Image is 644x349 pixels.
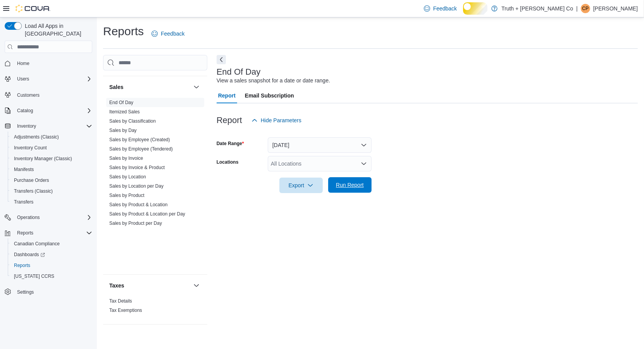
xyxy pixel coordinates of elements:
span: Dark Mode [463,15,463,15]
span: Inventory Count [14,145,47,151]
button: Open list of options [361,161,367,167]
button: Transfers [8,197,95,207]
span: Sales by Location [109,174,146,180]
button: Inventory Count [8,142,95,153]
span: Tax Details [109,298,132,304]
a: Sales by Product & Location [109,202,168,207]
span: Transfers [11,197,92,207]
span: Dashboards [11,250,92,259]
a: Sales by Employee (Created) [109,137,170,142]
button: Run Report [328,177,372,193]
span: Home [17,60,29,67]
a: Feedback [421,1,460,16]
span: Inventory Manager (Classic) [14,156,72,162]
span: Purchase Orders [11,176,92,185]
span: Settings [14,287,92,297]
button: Operations [2,212,95,223]
button: Adjustments (Classic) [8,132,95,142]
span: Customers [14,90,92,99]
span: Run Report [336,181,364,189]
span: Canadian Compliance [11,239,92,248]
button: [US_STATE] CCRS [8,271,95,282]
a: Dashboards [8,249,95,260]
h3: Taxes [109,282,124,289]
button: Manifests [8,164,95,175]
h3: End Of Day [217,67,261,77]
button: [DATE] [268,137,372,153]
a: Itemized Sales [109,109,140,115]
span: Operations [17,214,40,221]
span: Export [284,178,318,193]
button: Reports [8,260,95,271]
button: Catalog [14,106,36,115]
div: Cindy Pendergast [581,4,590,13]
a: Sales by Employee (Tendered) [109,146,173,152]
span: Sales by Invoice & Product [109,164,165,171]
span: Feedback [161,30,184,38]
a: Sales by Invoice [109,156,143,161]
div: Sales [103,98,207,274]
a: Reports [11,261,33,270]
a: Tax Exemptions [109,308,142,313]
input: Dark Mode [463,2,487,14]
a: Sales by Location per Day [109,183,164,189]
span: Tax Exemptions [109,307,142,313]
button: Taxes [192,281,201,290]
h3: Sales [109,83,124,91]
button: Reports [2,228,95,238]
span: Inventory Count [11,143,92,152]
button: Catalog [2,105,95,116]
p: | [576,4,578,13]
button: Customers [2,89,95,100]
span: Transfers [14,199,33,205]
span: Transfers (Classic) [11,186,92,196]
button: Sales [192,82,201,92]
a: Dashboards [11,250,48,259]
button: Inventory [14,121,39,131]
span: Washington CCRS [11,272,92,281]
a: Sales by Product [109,193,145,198]
span: Operations [14,213,92,222]
a: Sales by Product & Location per Day [109,211,185,217]
span: End Of Day [109,99,133,106]
span: Manifests [14,166,34,173]
span: Feedback [433,5,457,12]
span: Catalog [17,108,33,114]
span: Transfers (Classic) [14,188,53,194]
button: Inventory Manager (Classic) [8,153,95,164]
span: Customers [17,92,40,98]
span: Hide Parameters [261,116,301,124]
span: [US_STATE] CCRS [14,273,54,279]
span: Catalog [14,106,92,115]
button: Purchase Orders [8,175,95,186]
label: Locations [217,159,239,165]
span: Settings [17,289,34,295]
span: Manifests [11,165,92,174]
a: Adjustments (Classic) [11,132,62,142]
span: Sales by Product & Location per Day [109,211,185,217]
label: Date Range [217,140,244,147]
button: Sales [109,83,190,91]
button: Export [279,178,323,193]
span: Email Subscription [245,88,294,103]
div: View a sales snapshot for a date or date range. [217,77,330,85]
button: Home [2,58,95,69]
h1: Reports [103,24,144,39]
a: Transfers (Classic) [11,186,56,196]
span: Adjustments (Classic) [11,132,92,142]
span: Users [17,76,29,82]
button: Hide Parameters [248,113,305,128]
span: Home [14,58,92,68]
button: Taxes [109,282,190,289]
a: Purchase Orders [11,176,52,185]
span: Purchase Orders [14,177,49,183]
button: Next [217,55,226,64]
span: CP [582,4,589,13]
a: Tax Details [109,298,132,304]
span: Sales by Employee (Tendered) [109,146,173,152]
button: Users [14,74,32,84]
span: Reports [11,261,92,270]
span: Reports [17,230,33,236]
span: Load All Apps in [GEOGRAPHIC_DATA] [22,22,92,38]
